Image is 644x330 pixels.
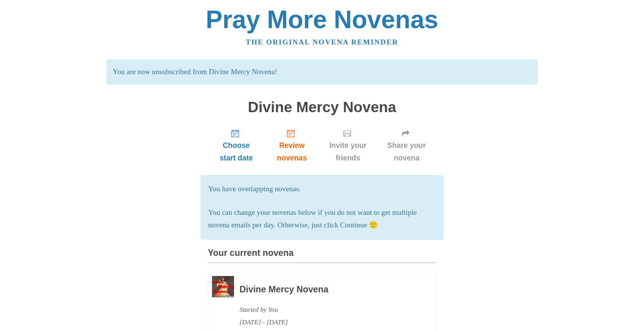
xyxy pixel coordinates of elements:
a: The original novena reminder [246,38,399,46]
a: Choose start date [208,123,265,168]
h1: Divine Mercy Novena [208,99,436,116]
span: Invite your friends [327,139,369,164]
h3: Your current novena [208,248,436,263]
p: You can change your novenas below if you do not want to get multiple novena emails per day. Other... [208,206,436,232]
img: Novena image [212,276,234,297]
h3: Divine Mercy Novena [239,285,415,295]
a: Review novenas [265,123,319,168]
div: Started by You [239,303,415,316]
span: Review novenas [273,139,311,164]
a: Pray More Novenas [206,5,438,33]
p: You have overlapping novenas. [208,183,436,195]
span: Share your novena [384,139,429,164]
p: You are now unsubscribed from Divine Mercy Novena! [107,60,537,84]
span: Choose start date [215,139,257,164]
div: [DATE] - [DATE] [239,316,415,328]
a: Share your novena [377,123,436,168]
a: Invite your friends [319,123,377,168]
